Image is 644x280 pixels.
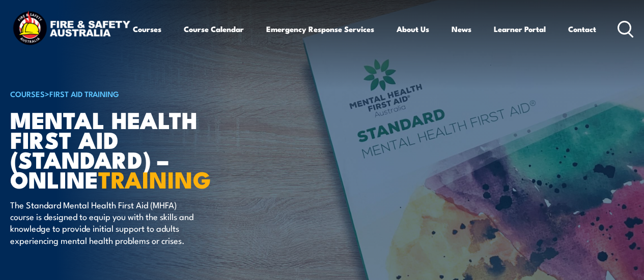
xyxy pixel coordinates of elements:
[452,17,471,41] a: News
[494,17,546,41] a: Learner Portal
[397,17,429,41] a: About Us
[10,88,45,99] a: COURSES
[266,17,374,41] a: Emergency Response Services
[10,199,196,246] p: The Standard Mental Health First Aid (MHFA) course is designed to equip you with the skills and k...
[10,87,262,100] h6: >
[568,17,596,41] a: Contact
[10,109,262,189] h1: Mental Health First Aid (Standard) – Online
[133,17,161,41] a: Courses
[184,17,244,41] a: Course Calendar
[98,161,211,196] strong: TRAINING
[49,88,119,99] a: First Aid Training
